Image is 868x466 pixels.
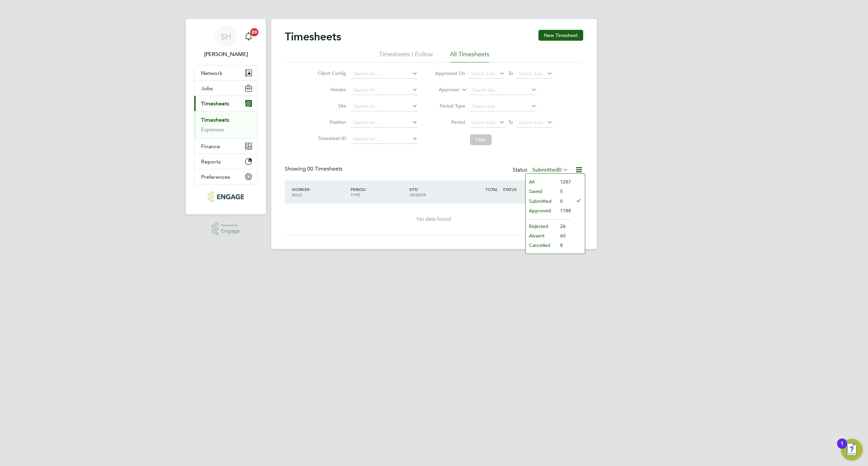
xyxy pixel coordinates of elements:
div: Timesheets [194,111,257,138]
input: Search for... [351,102,418,111]
span: 00 Timesheets [307,166,342,172]
nav: Main navigation [186,19,266,214]
div: PERIOD [349,183,408,201]
li: 1188 [557,206,571,215]
label: Vendor [316,86,346,93]
input: Select one [470,102,537,111]
span: VENDOR [409,192,426,197]
label: Approver [429,86,459,93]
button: Timesheets [194,96,257,111]
span: Select date [519,71,543,77]
span: SH [221,32,231,41]
button: New Timesheet [538,30,583,41]
li: 60 [557,231,571,240]
li: 1287 [557,177,571,187]
li: 0 [557,196,571,206]
h2: Timesheets [285,30,341,43]
li: Timesheets I Follow [379,50,433,62]
span: / [309,187,311,192]
input: Search for... [351,69,418,79]
div: Showing [285,166,344,173]
label: Timesheet ID [316,135,346,141]
a: Go to home page [194,191,258,202]
span: Select date [519,119,543,125]
span: Powered by [221,222,240,228]
a: Powered byEngage [212,222,240,235]
button: Jobs [194,81,257,96]
span: Network [201,70,222,76]
span: Timesheets [201,100,229,107]
a: Timesheets [201,117,229,123]
span: 20 [250,28,258,36]
span: / [365,187,367,192]
label: Approved On [435,70,465,76]
div: WORKER [290,183,349,201]
div: Status [513,166,570,175]
span: Preferences [201,174,230,180]
a: SH[PERSON_NAME] [194,26,258,58]
span: TYPE [351,192,360,197]
li: Absent [526,231,557,240]
li: 8 [557,240,571,250]
span: Jobs [201,85,213,92]
span: Engage [221,228,240,234]
div: 1 [841,444,844,452]
li: 26 [557,221,571,231]
span: ROLE [292,192,302,197]
button: Preferences [194,169,257,184]
span: To [506,69,515,78]
span: Reports [201,158,221,165]
label: Site [316,103,346,109]
li: Saved [526,187,557,196]
input: Search for... [351,118,418,128]
button: Network [194,65,257,80]
label: Period Type [435,103,465,109]
li: Approved [526,206,557,215]
button: Open Resource Center, 1 new notification [841,439,863,461]
a: 20 [242,26,255,47]
div: SITE [408,183,466,201]
li: All Timesheets [450,50,489,62]
label: Position [316,119,346,125]
span: To [506,118,515,127]
label: Period [435,119,465,125]
span: TOTAL [486,187,498,192]
span: / [417,187,419,192]
span: Finance [201,143,220,150]
input: Search for... [351,134,418,144]
span: 0 [558,167,561,173]
button: Filter [470,134,492,145]
label: Submitted [532,167,568,173]
label: Client Config [316,70,346,76]
div: No data found [292,216,576,223]
li: Cancelled [526,240,557,250]
span: Select date [471,71,495,77]
li: 5 [557,187,571,196]
input: Search for... [351,85,418,95]
button: Finance [194,139,257,154]
li: Rejected [526,221,557,231]
a: Expenses [201,126,224,133]
input: Search for... [470,85,537,95]
li: Submitted [526,196,557,206]
img: axcis-logo-retina.png [208,191,244,202]
li: All [526,177,557,187]
span: Select date [471,119,495,125]
div: STATUS [501,183,536,195]
button: Reports [194,154,257,169]
span: Stacey Huntley [194,50,258,58]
